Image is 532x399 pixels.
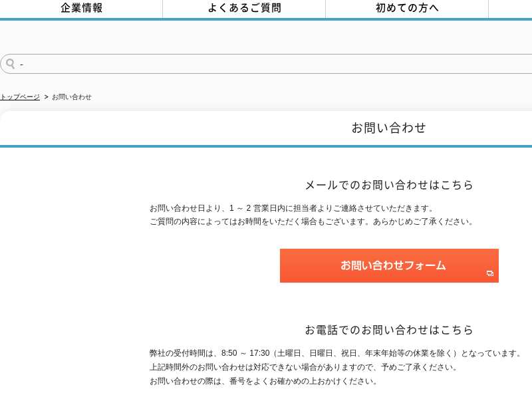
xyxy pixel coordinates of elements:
li: お問い合わせ [42,90,92,104]
img: お問い合わせフォーム [280,249,499,283]
a: お問い合わせフォーム [280,271,499,280]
